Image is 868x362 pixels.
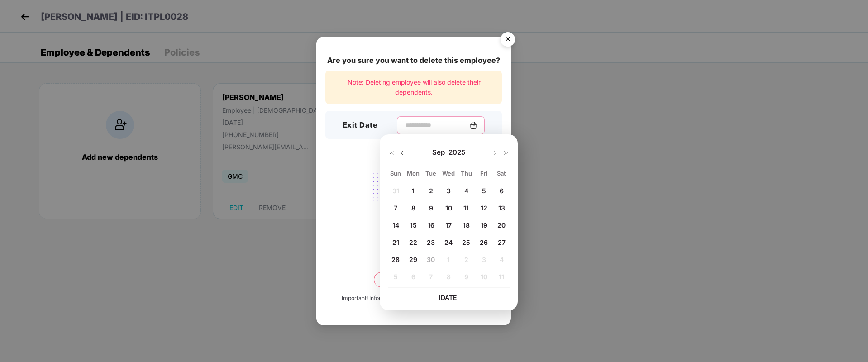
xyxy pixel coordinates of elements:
span: 22 [409,238,417,246]
img: svg+xml;base64,PHN2ZyBpZD0iRHJvcGRvd24tMzJ4MzIiIHhtbG5zPSJodHRwOi8vd3d3LnczLm9yZy8yMDAwL3N2ZyIgd2... [491,149,499,157]
span: 17 [445,221,452,229]
button: Close [495,28,520,52]
button: Delete permanently [374,272,453,287]
span: 6 [500,187,504,195]
div: Thu [458,169,474,177]
div: Important! Information once deleted, can’t be recovered. [342,294,486,303]
span: 20 [497,221,506,229]
img: svg+xml;base64,PHN2ZyB4bWxucz0iaHR0cDovL3d3dy53My5vcmcvMjAwMC9zdmciIHdpZHRoPSIxNiIgaGVpZ2h0PSIxNi... [502,149,510,157]
span: 13 [498,204,505,212]
span: 29 [409,256,417,263]
span: 27 [498,238,506,246]
img: svg+xml;base64,PHN2ZyB4bWxucz0iaHR0cDovL3d3dy53My5vcmcvMjAwMC9zdmciIHdpZHRoPSIyMjQiIGhlaWdodD0iMT... [363,164,464,235]
h3: Exit Date [343,119,378,131]
span: 14 [392,221,399,229]
span: 3 [447,187,451,195]
img: svg+xml;base64,PHN2ZyBpZD0iQ2FsZW5kYXItMzJ4MzIiIHhtbG5zPSJodHRwOi8vd3d3LnczLm9yZy8yMDAwL3N2ZyIgd2... [470,122,477,129]
span: 19 [481,221,487,229]
img: svg+xml;base64,PHN2ZyBpZD0iRHJvcGRvd24tMzJ4MzIiIHhtbG5zPSJodHRwOi8vd3d3LnczLm9yZy8yMDAwL3N2ZyIgd2... [399,149,406,157]
span: 7 [394,204,397,212]
span: 1 [412,187,415,195]
span: 5 [482,187,486,195]
span: 2 [429,187,433,195]
span: 23 [427,238,435,246]
div: Note: Deleting employee will also delete their dependents. [325,71,502,105]
div: Sat [494,169,510,177]
div: Sun [388,169,404,177]
img: svg+xml;base64,PHN2ZyB4bWxucz0iaHR0cDovL3d3dy53My5vcmcvMjAwMC9zdmciIHdpZHRoPSI1NiIgaGVpZ2h0PSI1Ni... [495,28,520,53]
span: 28 [391,256,400,263]
div: Tue [423,169,439,177]
span: 16 [428,221,434,229]
span: 11 [463,204,469,212]
span: 2025 [448,148,465,157]
span: 25 [462,238,470,246]
div: Mon [405,169,421,177]
span: 18 [463,221,470,229]
div: Wed [441,169,457,177]
span: 15 [410,221,417,229]
span: 9 [429,204,433,212]
span: 24 [444,238,453,246]
span: 26 [480,238,488,246]
span: 4 [464,187,468,195]
span: 21 [392,238,399,246]
img: svg+xml;base64,PHN2ZyB4bWxucz0iaHR0cDovL3d3dy53My5vcmcvMjAwMC9zdmciIHdpZHRoPSIxNiIgaGVpZ2h0PSIxNi... [388,149,395,157]
span: Sep [432,148,448,157]
span: 8 [411,204,415,212]
div: Are you sure you want to delete this employee? [325,55,502,66]
span: [DATE] [439,294,459,301]
div: Fri [476,169,492,177]
span: 12 [481,204,487,212]
span: 10 [445,204,452,212]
